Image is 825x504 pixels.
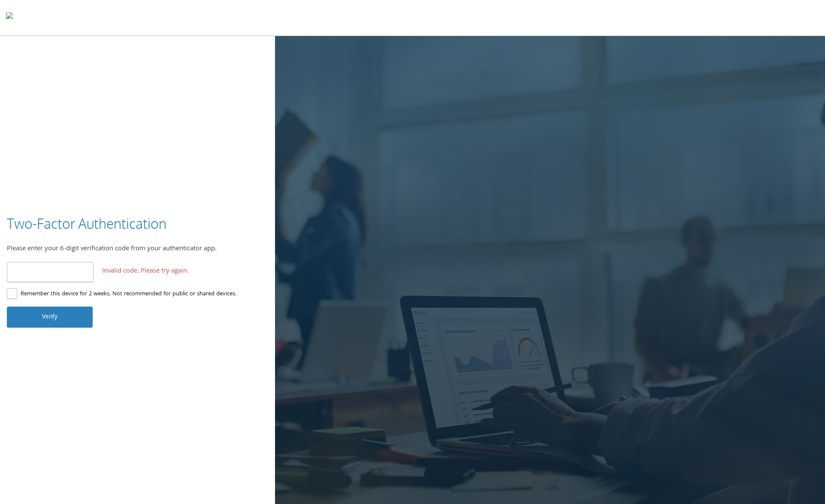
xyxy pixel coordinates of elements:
[7,244,268,255] div: Please enter your 6-digit verification code from your authenticator app.
[102,266,189,277] span: Invalid code. Please try again.
[7,307,93,327] button: Verify
[7,289,236,300] label: Remember this device for 2 weeks. Not recommended for public or shared devices.
[7,214,166,234] h3: Two-Factor Authentication
[6,9,13,26] img: todyl-logo-dark.svg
